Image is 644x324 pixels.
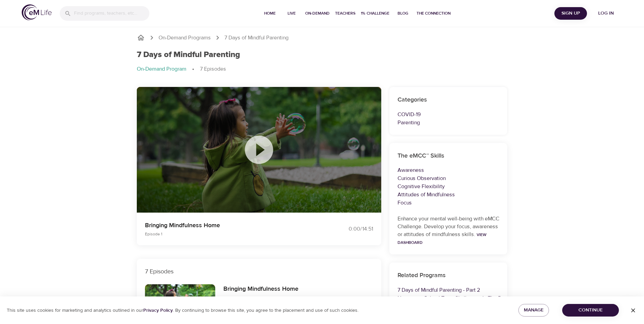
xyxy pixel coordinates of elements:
[518,304,549,317] button: Manage
[398,295,531,302] a: Navigating School Time Challenges In The Days Of Delta
[283,10,300,17] span: Live
[74,6,149,21] input: Find programs, teachers, etc...
[224,34,289,42] p: 7 Days of Mindful Parenting
[322,225,373,233] div: 0:00 / 14:51
[524,306,544,314] span: Manage
[145,221,314,230] p: Bringing Mindfulness Home
[398,191,499,199] p: Attitudes of Mindfulness
[398,182,499,191] p: Cognitive Flexibility
[305,10,330,17] span: On-Demand
[398,287,480,293] a: 7 Days of Mindful Parenting - Part 2
[557,9,584,18] span: Sign Up
[398,110,499,119] p: COVID-19
[592,9,620,18] span: Log in
[568,306,613,314] span: Continue
[398,95,499,105] h6: Categories
[223,284,298,294] h6: Bringing Mindfulness Home
[361,10,389,17] span: 1% Challenge
[137,65,508,73] nav: breadcrumb
[398,215,499,246] p: Enhance your mental well-being with eMCC Challenge. Develop your focus, awareness or attitudes of...
[137,34,508,42] nav: breadcrumb
[395,10,411,17] span: Blog
[562,304,619,317] button: Continue
[262,10,278,17] span: Home
[398,174,499,182] p: Curious Observation
[398,119,499,127] p: Parenting
[398,151,499,161] h6: The eMCC™ Skills
[398,166,499,174] p: Awareness
[143,307,173,313] a: Privacy Policy
[398,271,499,281] h6: Related Programs
[137,65,186,73] p: On-Demand Program
[22,4,52,20] img: logo
[145,267,373,276] p: 7 Episodes
[590,7,622,20] button: Log in
[137,50,240,60] h1: 7 Days of Mindful Parenting
[223,295,285,301] span: Episode 1 - 14 minutes 51 seconds
[398,199,499,207] p: Focus
[554,7,587,20] button: Sign Up
[200,65,226,73] p: 7 Episodes
[417,10,450,17] span: The Connection
[335,10,355,17] span: Teachers
[145,231,314,237] p: Episode 1
[159,34,211,42] a: On-Demand Programs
